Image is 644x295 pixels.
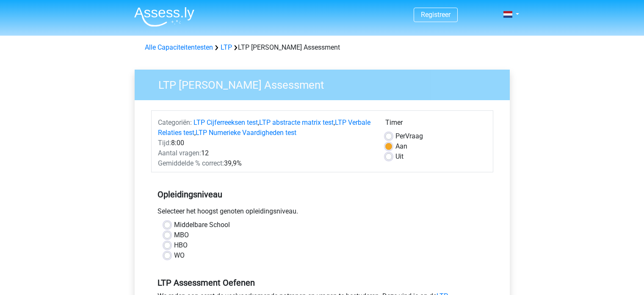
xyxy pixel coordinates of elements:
[158,186,487,203] h5: Opleidingsniveau
[193,118,258,126] a: LTP Cijferreeksen test
[221,43,232,51] a: LTP
[395,152,404,162] label: Uit
[141,42,503,53] div: LTP [PERSON_NAME] Assessment
[148,75,503,92] h3: LTP [PERSON_NAME] Assessment
[158,118,192,126] span: Categoriën:
[174,240,188,250] label: HBO
[152,158,379,169] div: 39,9%
[152,118,379,138] div: , , ,
[174,220,230,230] label: Middelbare School
[395,132,405,140] span: Per
[174,230,189,240] label: MBO
[158,159,224,167] span: Gemiddelde % correct:
[158,278,487,288] h5: LTP Assessment Oefenen
[395,141,407,152] label: Aan
[259,118,334,126] a: LTP abstracte matrix test
[134,7,194,27] img: Assessly
[395,131,423,141] label: Vraag
[145,43,213,51] a: Alle Capaciteitentesten
[152,138,379,148] div: 8:00
[158,149,201,157] span: Aantal vragen:
[174,250,185,261] label: WO
[421,11,451,19] a: Registreer
[158,139,171,147] span: Tijd:
[151,206,493,220] div: Selecteer het hoogst genoten opleidingsniveau.
[152,148,379,158] div: 12
[196,129,296,137] a: LTP Numerieke Vaardigheden test
[385,118,486,131] div: Timer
